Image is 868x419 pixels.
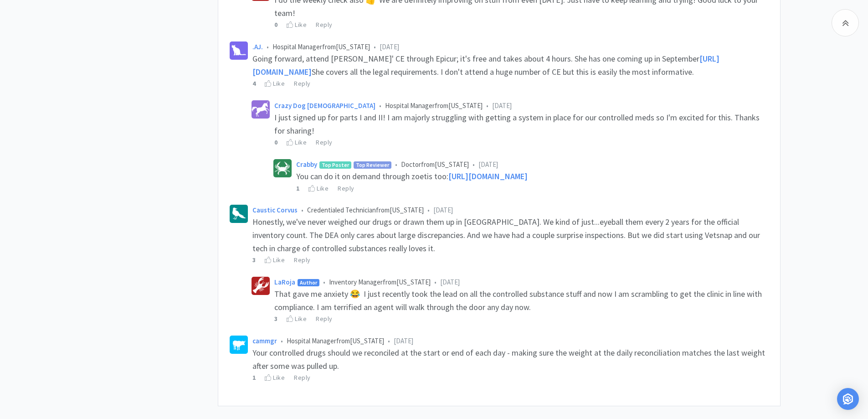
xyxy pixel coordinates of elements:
span: Author [298,279,319,286]
strong: 3 [252,256,256,264]
span: Honestly, we've never weighed our drugs or drawn them up in [GEOGRAPHIC_DATA]. We kind of just...... [252,217,762,253]
div: Doctor from [US_STATE] [296,159,769,170]
div: Reply [316,137,333,147]
strong: 0 [274,138,278,146]
span: That gave me anxiety 😂 I just recently took the lead on all the controlled substance stuff and no... [274,289,764,312]
span: She covers all the legal requirements. I don't attend a huge number of CE but this is easily the ... [312,67,694,77]
div: Hospital Manager from [US_STATE] [252,41,769,52]
span: • [323,278,325,286]
span: Your controlled drugs should we reconciled at the start or end of each day - making sure the weig... [252,347,767,371]
span: Going forward, attend [PERSON_NAME]' CE through Epicur; it's free and takes about 4 hours. She ha... [252,53,699,64]
a: cammgr [252,336,277,345]
div: Reply [294,372,311,383]
div: Reply [316,314,333,324]
div: Like [265,78,285,88]
span: • [379,101,381,110]
div: Reply [338,183,354,193]
div: Reply [294,255,311,265]
div: Like [265,255,285,265]
div: Like [308,183,329,193]
span: • [486,101,488,110]
strong: 1 [252,373,256,382]
a: .AJ. [252,42,263,51]
div: Open Intercom Messenger [837,388,859,410]
a: [URL][DOMAIN_NAME] [448,171,528,181]
div: Reply [316,20,333,30]
span: You can do it on demand through zoetis too: [296,171,448,181]
div: Hospital Manager from [US_STATE] [274,100,769,111]
div: Credentialed Technician from [US_STATE] [252,205,769,216]
div: Like [287,137,307,147]
div: Like [287,314,307,324]
span: [DATE] [380,42,399,51]
a: Crabby [296,160,317,169]
span: • [281,336,283,345]
span: • [374,42,376,51]
a: [URL][DOMAIN_NAME] [252,53,719,77]
a: LaRoja [274,278,295,286]
span: [DATE] [478,160,498,169]
strong: 4 [252,79,256,88]
span: • [301,206,303,214]
div: Reply [294,78,311,88]
span: [DATE] [433,206,453,214]
span: Top Reviewer [354,162,391,168]
a: Caustic Corvus [252,206,298,214]
span: • [388,336,390,345]
span: I just signed up for parts I and II! I am majorly struggling with getting a system in place for o... [274,112,761,136]
span: • [427,206,430,214]
span: • [267,42,269,51]
span: [DATE] [492,101,512,110]
div: Like [287,20,307,30]
span: Top Poster [320,162,351,168]
a: Crazy Dog [DEMOGRAPHIC_DATA] [274,101,375,110]
div: Inventory Manager from [US_STATE] [274,277,769,288]
span: • [473,160,475,169]
div: Like [265,372,285,383]
span: [DATE] [440,278,460,286]
span: • [434,278,437,286]
span: • [395,160,397,169]
strong: 0 [274,21,278,29]
span: [DATE] [394,336,413,345]
strong: 3 [274,315,278,323]
strong: 1 [296,184,300,192]
div: Hospital Manager from [US_STATE] [252,336,769,347]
